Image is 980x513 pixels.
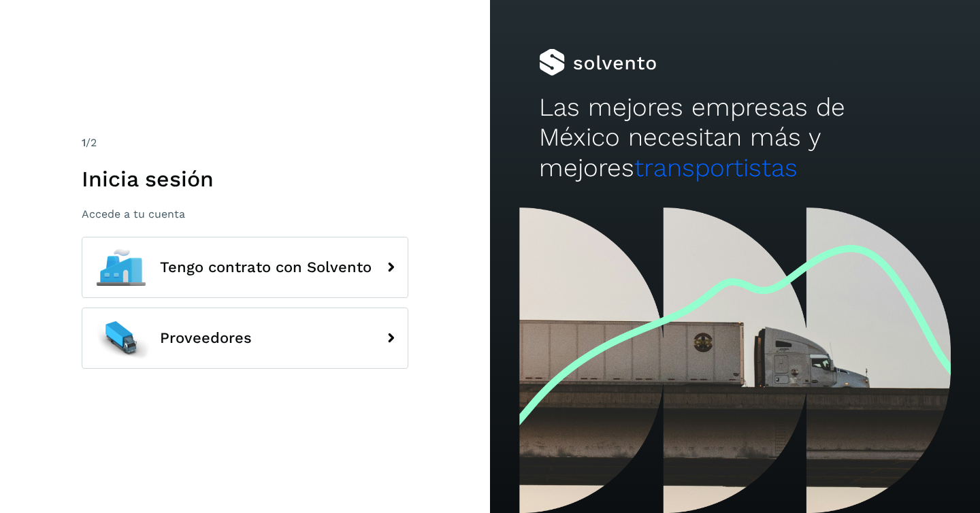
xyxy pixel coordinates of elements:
span: Tengo contrato con Solvento [160,259,372,276]
div: /2 [82,135,408,151]
span: transportistas [634,153,798,182]
h2: Las mejores empresas de México necesitan más y mejores [539,93,931,183]
p: Accede a tu cuenta [82,208,408,220]
span: 1 [82,136,86,149]
button: Proveedores [82,308,408,369]
span: Proveedores [160,330,252,346]
h1: Inicia sesión [82,166,408,192]
button: Tengo contrato con Solvento [82,237,408,298]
